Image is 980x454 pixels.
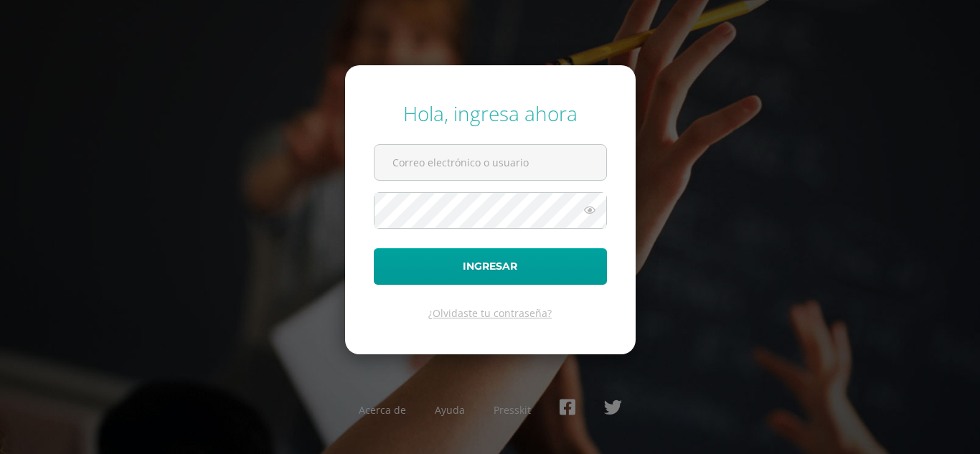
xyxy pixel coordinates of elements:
[374,145,606,180] input: Correo electrónico o usuario
[494,403,531,417] a: Presskit
[435,403,465,417] a: Ayuda
[374,248,607,285] button: Ingresar
[374,100,607,127] div: Hola, ingresa ahora
[428,306,552,320] a: ¿Olvidaste tu contraseña?
[359,403,406,417] a: Acerca de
